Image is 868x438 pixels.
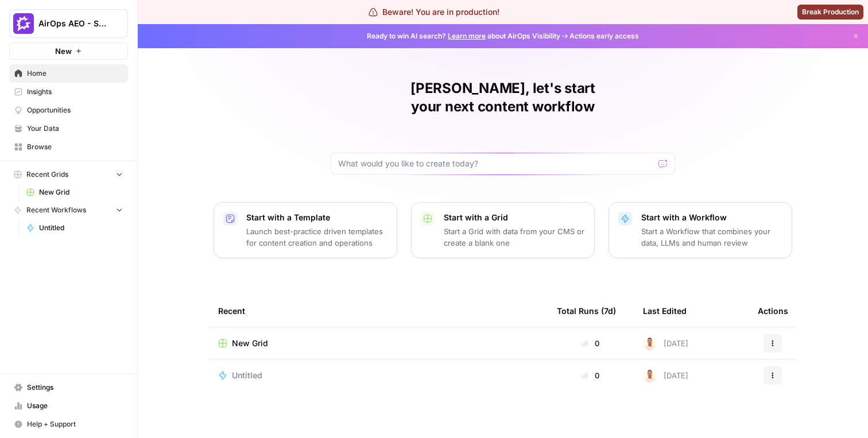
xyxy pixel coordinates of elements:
div: Last Edited [643,295,687,327]
a: Opportunities [9,101,128,119]
button: Recent Workflows [9,201,128,219]
button: Start with a TemplateLaunch best-practice driven templates for content creation and operations [214,202,397,258]
a: Your Data [9,119,128,138]
a: New Grid [218,338,538,349]
p: Start a Grid with data from your CMS or create a blank one [444,226,585,249]
a: Untitled [21,219,128,237]
div: Total Runs (7d) [557,295,616,327]
a: Learn more [448,32,486,40]
span: Opportunities [27,105,123,115]
button: New [9,42,128,60]
span: Home [27,68,123,79]
div: [DATE] [643,369,688,382]
p: Start a Workflow that combines your data, LLMs and human review [641,226,782,249]
a: Untitled [218,370,538,381]
span: Untitled [232,370,262,381]
span: Actions early access [569,31,639,41]
span: Usage [27,401,123,411]
div: Recent [218,295,538,327]
span: Browse [27,142,123,152]
span: AirOps AEO - Single Brand (Gong) [38,18,108,29]
span: Help + Support [27,419,123,429]
input: What would you like to create today? [338,158,654,169]
div: [DATE] [643,336,688,350]
a: Home [9,64,128,83]
span: New Grid [232,338,268,349]
p: Start with a Grid [444,212,585,223]
a: Insights [9,83,128,101]
a: Browse [9,138,128,156]
span: Break Production [802,7,859,17]
a: Settings [9,378,128,397]
button: Start with a WorkflowStart a Workflow that combines your data, LLMs and human review [609,202,792,258]
button: Recent Grids [9,166,128,183]
div: 0 [557,338,625,349]
img: n02y6dxk2kpdk487jkjae1zkvp35 [643,336,657,350]
span: New Grid [39,187,123,197]
a: Usage [9,397,128,415]
span: Your Data [27,123,123,134]
span: Recent Workflows [26,205,86,215]
span: Settings [27,382,123,393]
span: Untitled [39,223,123,233]
p: Start with a Template [246,212,387,223]
div: 0 [557,370,625,381]
span: New [55,45,72,57]
span: Recent Grids [26,169,68,180]
p: Launch best-practice driven templates for content creation and operations [246,226,387,249]
p: Start with a Workflow [641,212,782,223]
img: AirOps AEO - Single Brand (Gong) Logo [13,13,34,34]
div: Actions [758,295,788,327]
a: New Grid [21,183,128,201]
button: Break Production [797,5,863,20]
h1: [PERSON_NAME], let's start your next content workflow [331,79,675,116]
span: Insights [27,87,123,97]
img: n02y6dxk2kpdk487jkjae1zkvp35 [643,369,657,382]
button: Help + Support [9,415,128,433]
button: Workspace: AirOps AEO - Single Brand (Gong) [9,9,128,38]
span: Ready to win AI search? about AirOps Visibility [367,31,560,41]
div: Beware! You are in production! [369,6,499,18]
button: Start with a GridStart a Grid with data from your CMS or create a blank one [411,202,595,258]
